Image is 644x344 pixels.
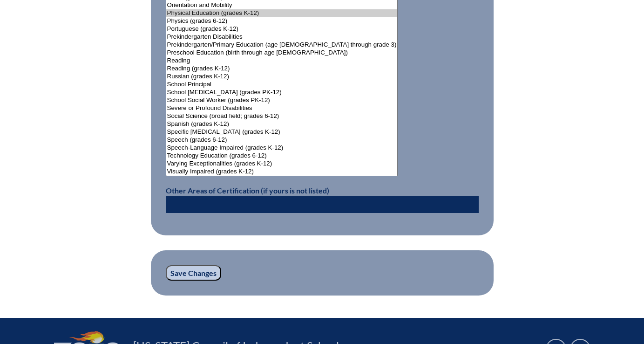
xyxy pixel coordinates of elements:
[166,57,398,65] option: Reading
[166,168,398,176] option: Visually Impaired (grades K-12)
[166,65,398,73] option: Reading (grades K-12)
[166,96,398,104] option: School Social Worker (grades PK-12)
[166,104,398,112] option: Severe or Profound Disabilities
[166,17,398,25] option: Physics (grades 6-12)
[166,265,221,281] input: Save Changes
[166,81,398,89] option: School Principal
[166,160,398,168] option: Varying Exceptionalities (grades K-12)
[166,152,398,160] option: Technology Education (grades 6-12)
[166,144,398,152] option: Speech-Language Impaired (grades K-12)
[166,49,398,57] option: Preschool Education (birth through age [DEMOGRAPHIC_DATA])
[166,89,398,96] option: School [MEDICAL_DATA] (grades PK-12)
[166,1,398,9] option: Orientation and Mobility
[166,25,398,33] option: Portuguese (grades K-12)
[166,73,398,81] option: Russian (grades K-12)
[166,112,398,120] option: Social Science (broad field; grades 6-12)
[166,136,398,144] option: Speech (grades 6-12)
[166,186,329,195] label: Other Areas of Certification (if yours is not listed)
[166,33,398,41] option: Prekindergarten Disabilities
[166,128,398,136] option: Specific [MEDICAL_DATA] (grades K-12)
[166,120,398,128] option: Spanish (grades K-12)
[166,41,398,49] option: Prekindergarten/Primary Education (age [DEMOGRAPHIC_DATA] through grade 3)
[166,9,398,17] option: Physical Education (grades K-12)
